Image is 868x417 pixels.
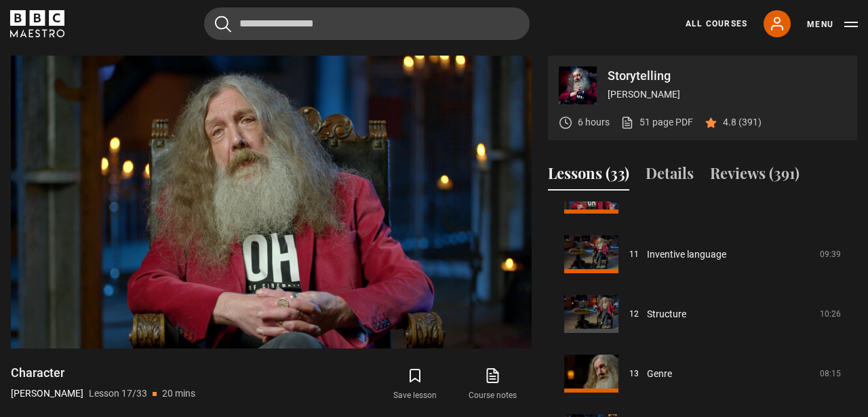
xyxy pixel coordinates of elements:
h1: Character [11,365,195,381]
p: 20 mins [162,386,195,401]
button: Save lesson [376,365,454,404]
svg: BBC Maestro [10,10,64,37]
video-js: Video Player [11,56,532,349]
a: Course notes [454,365,532,404]
a: Structure [647,307,686,321]
button: Details [646,162,694,191]
p: [PERSON_NAME] [11,386,83,401]
input: Search [204,7,530,40]
p: 6 hours [578,115,610,130]
p: Storytelling [608,70,846,82]
button: Lessons (33) [548,162,629,191]
button: Submit the search query [215,16,231,33]
button: Toggle navigation [807,18,858,31]
a: All Courses [686,18,747,30]
button: Reviews (391) [710,162,800,191]
a: Genre [647,367,672,381]
a: Fascinating rhythm [647,188,729,202]
p: [PERSON_NAME] [608,87,846,102]
p: 4.8 (391) [723,115,762,130]
a: 51 page PDF [620,115,693,130]
a: Inventive language [647,247,726,262]
p: Lesson 17/33 [89,386,147,401]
